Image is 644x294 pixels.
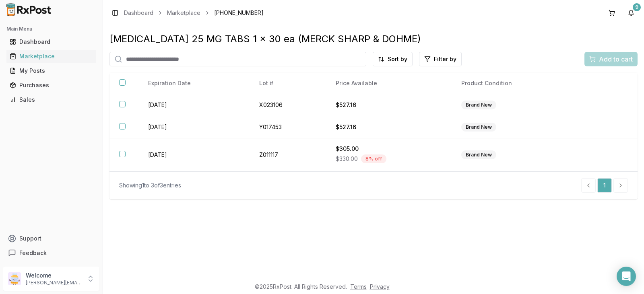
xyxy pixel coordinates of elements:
[10,52,93,60] div: Marketplace
[350,283,367,290] a: Terms
[6,35,96,49] a: Dashboard
[3,50,99,63] button: Marketplace
[6,49,96,64] a: Marketplace
[10,81,93,89] div: Purchases
[3,93,99,106] button: Sales
[434,55,456,63] span: Filter by
[581,178,628,193] nav: pagination
[26,271,82,280] p: Welcome
[26,280,82,286] p: [PERSON_NAME][EMAIL_ADDRESS][DOMAIN_NAME]
[3,35,99,48] button: Dashboard
[336,101,442,109] div: $527.16
[388,55,407,63] span: Sort by
[461,123,496,132] div: Brand New
[6,78,96,93] a: Purchases
[19,249,47,257] span: Feedback
[6,26,96,32] h2: Main Menu
[119,181,181,189] div: Showing 1 to 3 of 3 entries
[617,267,636,286] div: Open Intercom Messenger
[138,138,250,172] td: [DATE]
[452,73,577,94] th: Product Condition
[250,138,326,172] td: Z011117
[138,73,250,94] th: Expiration Date
[3,79,99,92] button: Purchases
[461,101,496,109] div: Brand New
[6,64,96,78] a: My Posts
[336,123,442,131] div: $527.16
[336,145,442,153] div: $305.00
[250,73,326,94] th: Lot #
[373,52,413,66] button: Sort by
[633,3,641,11] div: 9
[3,231,99,246] button: Support
[625,6,638,19] button: 9
[167,9,200,17] a: Marketplace
[370,283,390,290] a: Privacy
[250,94,326,116] td: X023106
[138,116,250,138] td: [DATE]
[214,9,264,17] span: [PHONE_NUMBER]
[10,96,93,104] div: Sales
[3,64,99,77] button: My Posts
[3,246,99,260] button: Feedback
[250,116,326,138] td: Y017453
[336,155,358,163] span: $330.00
[361,154,386,163] div: 8 % off
[3,3,55,16] img: RxPost Logo
[109,33,638,45] div: [MEDICAL_DATA] 25 MG TABS 1 x 30 ea (MERCK SHARP & DOHME)
[597,178,612,193] a: 1
[10,67,93,75] div: My Posts
[124,9,153,17] a: Dashboard
[419,52,462,66] button: Filter by
[326,73,452,94] th: Price Available
[10,38,93,46] div: Dashboard
[461,150,496,159] div: Brand New
[138,94,250,116] td: [DATE]
[6,93,96,107] a: Sales
[124,9,264,17] nav: breadcrumb
[8,272,21,285] img: User avatar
